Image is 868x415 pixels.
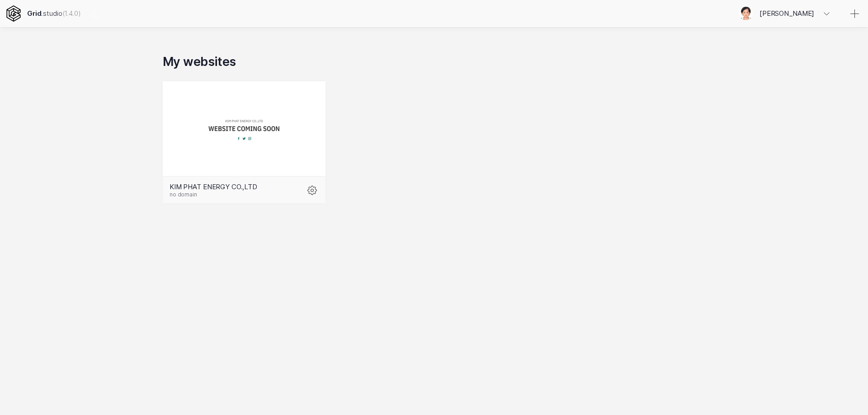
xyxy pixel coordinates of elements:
h2: My websites [163,54,705,69]
strong: Grid [27,9,41,18]
img: Profile picture [739,7,753,20]
span: Click to see changelog [62,9,81,18]
div: KIM PHAT ENERGY CO.,LTD [170,182,298,191]
div: no domain [170,191,298,198]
